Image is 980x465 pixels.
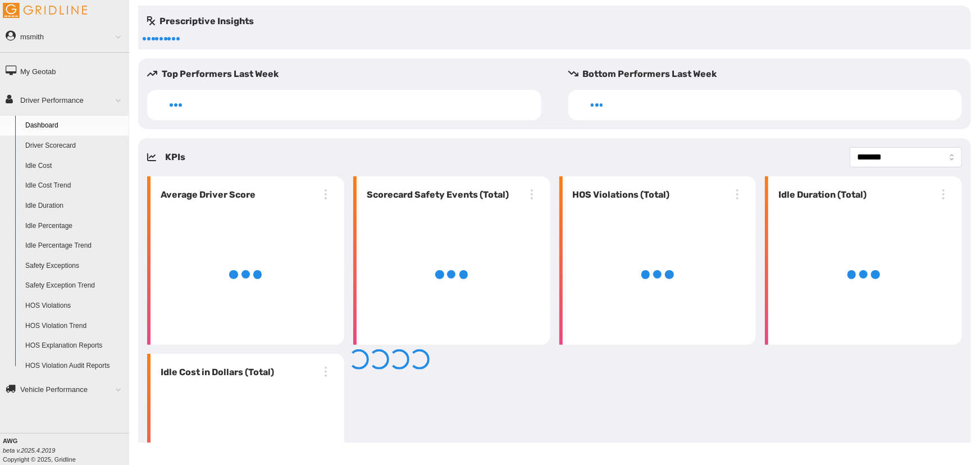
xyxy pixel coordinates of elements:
div: Copyright © 2025, Gridline [3,436,129,464]
i: beta v.2025.4.2019 [3,447,55,454]
h6: Average Driver Score [156,188,256,202]
a: HOS Violations [20,296,129,316]
h5: Bottom Performers Last Week [568,67,972,81]
a: HOS Violation Audit Reports [20,356,129,376]
a: HOS Violation Trend [20,316,129,336]
a: Dashboard [20,116,129,136]
img: Gridline [3,3,87,18]
h5: KPIs [165,151,185,164]
a: Idle Percentage [20,216,129,236]
a: Idle Duration [20,196,129,216]
a: HOS Explanation Reports [20,336,129,356]
h5: Prescriptive Insights [147,15,254,28]
a: Safety Exceptions [20,256,129,276]
b: AWG [3,437,17,444]
h5: Top Performers Last Week [147,67,550,81]
h6: Scorecard Safety Events (Total) [362,188,509,202]
a: Idle Percentage Trend [20,236,129,256]
h6: Idle Cost in Dollars (Total) [156,366,274,379]
a: Safety Exception Trend [20,276,129,296]
a: Idle Cost Trend [20,176,129,196]
a: Idle Cost [20,156,129,176]
a: Driver Scorecard [20,136,129,156]
h6: Idle Duration (Total) [774,188,867,202]
h6: HOS Violations (Total) [568,188,670,202]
